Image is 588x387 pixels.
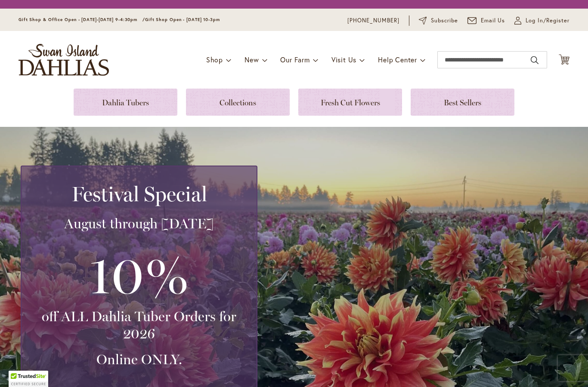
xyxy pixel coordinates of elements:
span: New [244,55,259,64]
a: store logo [19,44,109,76]
h3: Online ONLY. [32,351,246,368]
h3: 10% [32,241,246,308]
span: Gift Shop Open - [DATE] 10-3pm [145,17,220,22]
a: Subscribe [419,16,458,25]
h3: off ALL Dahlia Tuber Orders for 2026 [32,308,246,342]
span: Our Farm [280,55,309,64]
a: [PHONE_NUMBER] [347,16,399,25]
h2: Festival Special [32,182,246,206]
span: Help Center [378,55,417,64]
a: Log In/Register [514,16,569,25]
span: Visit Us [331,55,356,64]
h3: August through [DATE] [32,215,246,232]
span: Subscribe [431,16,458,25]
span: Shop [206,55,223,64]
span: Gift Shop & Office Open - [DATE]-[DATE] 9-4:30pm / [19,17,145,22]
button: Search [531,53,538,67]
a: Email Us [467,16,505,25]
span: Email Us [481,16,505,25]
span: Log In/Register [526,16,569,25]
